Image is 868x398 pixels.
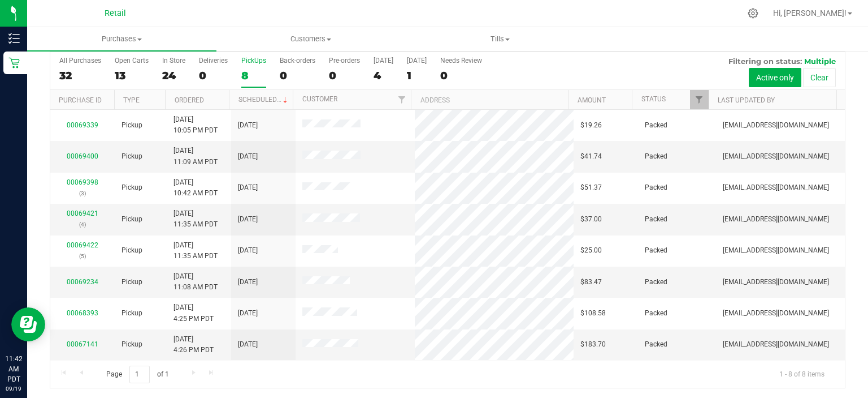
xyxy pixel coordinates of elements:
[746,8,760,19] div: Manage settings
[406,34,594,44] span: Tills
[238,182,258,193] span: [DATE]
[770,366,834,383] span: 1 - 8 of 8 items
[645,277,667,288] span: Packed
[67,241,98,249] a: 00069422
[123,96,140,104] a: Type
[580,339,606,350] span: $183.70
[67,209,98,217] a: 00069421
[440,69,482,82] div: 0
[238,245,258,256] span: [DATE]
[645,245,667,256] span: Packed
[121,120,142,131] span: Pickup
[238,120,258,131] span: [DATE]
[407,57,427,65] div: [DATE]
[5,354,22,384] p: 11:42 AM PDT
[580,214,602,225] span: $37.00
[238,277,258,288] span: [DATE]
[302,95,337,103] a: Customer
[280,69,315,82] div: 0
[723,339,829,350] span: [EMAIL_ADDRESS][DOMAIN_NAME]
[8,57,20,69] inline-svg: Retail
[67,340,98,348] a: 00067141
[59,96,102,104] a: Purchase ID
[173,114,218,136] span: [DATE] 10:05 PM PDT
[27,27,216,51] a: Purchases
[173,145,218,167] span: [DATE] 11:09 AM PDT
[8,33,20,44] inline-svg: Inventory
[175,96,204,104] a: Ordered
[97,366,178,383] span: Page of 1
[238,96,290,104] a: Scheduled
[173,334,214,356] span: [DATE] 4:26 PM PDT
[645,182,667,193] span: Packed
[645,214,667,225] span: Packed
[27,34,216,44] span: Purchases
[162,57,185,65] div: In Store
[723,277,829,288] span: [EMAIL_ADDRESS][DOMAIN_NAME]
[57,251,108,262] p: (5)
[723,245,829,256] span: [EMAIL_ADDRESS][DOMAIN_NAME]
[121,214,142,225] span: Pickup
[580,308,606,319] span: $108.58
[580,182,602,193] span: $51.37
[121,245,142,256] span: Pickup
[580,245,602,256] span: $25.00
[199,57,228,65] div: Deliveries
[121,339,142,350] span: Pickup
[578,96,606,104] a: Amount
[238,339,258,350] span: [DATE]
[407,69,427,82] div: 1
[59,69,101,82] div: 32
[121,182,142,193] span: Pickup
[411,90,568,110] th: Address
[199,69,228,82] div: 0
[723,120,829,131] span: [EMAIL_ADDRESS][DOMAIN_NAME]
[173,208,218,230] span: [DATE] 11:35 AM PDT
[280,57,315,65] div: Back-orders
[723,151,829,162] span: [EMAIL_ADDRESS][DOMAIN_NAME]
[129,366,150,383] input: 1
[374,69,393,82] div: 4
[173,177,218,199] span: [DATE] 10:42 AM PDT
[5,384,22,393] p: 09/19
[238,214,258,225] span: [DATE]
[803,68,836,87] button: Clear
[115,69,149,82] div: 13
[105,8,126,18] span: Retail
[173,302,214,324] span: [DATE] 4:25 PM PDT
[723,308,829,319] span: [EMAIL_ADDRESS][DOMAIN_NAME]
[728,57,802,66] span: Filtering on status:
[216,27,406,51] a: Customers
[173,271,218,293] span: [DATE] 11:08 AM PDT
[723,214,829,225] span: [EMAIL_ADDRESS][DOMAIN_NAME]
[329,69,360,82] div: 0
[67,121,98,129] a: 00069339
[238,308,258,319] span: [DATE]
[440,57,482,65] div: Needs Review
[645,308,667,319] span: Packed
[59,57,101,65] div: All Purchases
[238,151,258,162] span: [DATE]
[645,120,667,131] span: Packed
[580,151,602,162] span: $41.74
[162,69,185,82] div: 24
[67,152,98,160] a: 00069400
[329,57,360,65] div: Pre-orders
[718,96,775,104] a: Last Updated By
[67,178,98,186] a: 00069398
[11,307,45,341] iframe: Resource center
[67,278,98,286] a: 00069234
[645,339,667,350] span: Packed
[645,151,667,162] span: Packed
[773,8,847,18] span: Hi, [PERSON_NAME]!
[241,57,266,65] div: PickUps
[121,277,142,288] span: Pickup
[580,277,602,288] span: $83.47
[67,309,98,317] a: 00068393
[217,34,405,44] span: Customers
[57,219,108,230] p: (4)
[392,90,411,109] a: Filter
[121,151,142,162] span: Pickup
[406,27,595,51] a: Tills
[690,90,709,109] a: Filter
